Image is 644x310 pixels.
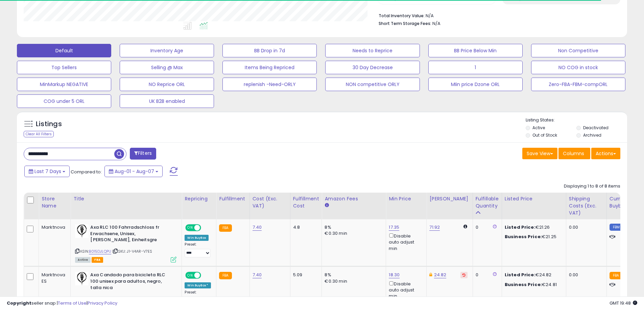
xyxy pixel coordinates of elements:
p: Listing States: [526,117,627,123]
div: Displaying 1 to 8 of 8 items [564,183,620,190]
img: 51ajrOpaj4L._SL40_.jpg [75,272,89,285]
b: Axa Candado para bicicleta RLC 100 unisex para adultos, negro, talla nica [90,272,172,292]
small: FBA [219,224,232,232]
span: Columns [563,150,584,157]
a: Privacy Policy [88,300,117,306]
div: Cost (Exc. VAT) [253,195,287,209]
a: 7.40 [253,224,262,231]
small: Amazon Fees. [325,202,329,208]
div: €21.25 [505,234,561,240]
span: ON [186,273,195,278]
button: NO COG in stock [531,61,625,74]
span: Aug-01 - Aug-07 [115,168,154,175]
a: 71.92 [429,224,440,231]
button: Top Sellers [17,61,111,74]
div: Repricing [185,195,213,202]
label: Archived [583,132,601,138]
div: Fulfillment [219,195,246,202]
label: Out of Stock [532,132,557,138]
div: 4.8 [293,224,317,230]
div: €24.82 [505,272,561,278]
h5: Listings [36,119,62,129]
button: BB Price Below Min [428,44,523,57]
button: Inventory Age [120,44,214,57]
span: ON [186,225,195,231]
span: Compared to: [71,169,102,175]
span: OFF [200,225,211,231]
label: Deactivated [583,125,609,131]
small: FBA [219,272,232,279]
div: 5.09 [293,272,317,278]
button: Items Being Repriced [222,61,317,74]
div: 8% [325,272,381,278]
div: Win BuyBox [185,235,209,241]
button: BB Drop in 7d [222,44,317,57]
button: COG under 5 ORL [17,94,111,108]
div: [PERSON_NAME] [429,195,470,202]
div: Amazon Fees [325,195,383,202]
div: €24.81 [505,282,561,288]
b: Listed Price: [505,272,535,278]
button: NO Reprice ORL [120,78,214,91]
span: All listings currently available for purchase on Amazon [75,257,91,263]
button: UK B2B enabled [120,94,214,108]
a: B015DJLQPU [89,249,111,254]
div: 0 [476,272,497,278]
div: Title [73,195,179,202]
a: 7.40 [253,272,262,278]
div: Fulfillable Quantity [476,195,499,209]
div: 0.00 [569,272,601,278]
div: Disable auto adjust min [389,280,421,300]
button: Non Competitive [531,44,625,57]
div: Shipping Costs (Exc. VAT) [569,195,604,217]
b: Listed Price: [505,224,535,230]
div: Clear All Filters [24,131,54,137]
button: replenish -Need-ORLY [222,78,317,91]
div: 0.00 [569,224,601,230]
b: Business Price: [505,281,542,288]
b: Business Price: [505,233,542,240]
a: 18.30 [389,272,400,278]
div: €0.30 min [325,278,381,284]
div: Fulfillment Cost [293,195,319,209]
button: Save View [522,148,557,159]
a: 17.35 [389,224,399,231]
small: FBM [610,224,623,231]
button: Last 7 Days [24,166,70,177]
button: Needs to Reprice [325,44,420,57]
div: seller snap | | [7,300,117,307]
img: 51ajrOpaj4L._SL40_.jpg [75,224,89,238]
div: Disable auto adjust min [389,232,421,252]
div: Marktnova [42,224,65,230]
button: Zero-FBA-FBM-compORL [531,78,625,91]
span: | SKU: J1-V4AR-V7ES [112,249,152,254]
button: Filters [130,148,156,160]
div: ASIN: [75,224,176,262]
div: Preset: [185,242,211,257]
div: €21.26 [505,224,561,230]
div: Win BuyBox * [185,282,211,288]
span: OFF [200,273,211,278]
button: Selling @ Max [120,61,214,74]
span: 2025-08-15 19:48 GMT [610,300,637,306]
label: Active [532,125,545,131]
strong: Copyright [7,300,31,306]
button: NON competitive ORLY [325,78,420,91]
div: €0.30 min [325,230,381,236]
div: Min Price [389,195,424,202]
button: Actions [591,148,620,159]
span: FBA [92,257,103,263]
button: Columns [558,148,590,159]
button: Aug-01 - Aug-07 [104,166,163,177]
button: 30 Day Decrease [325,61,420,74]
span: Last 7 Days [34,168,61,175]
b: Axa RLC 100 Fahrradschloss fr Erwachsene, Unisex, [PERSON_NAME], Einheitsgre [90,224,172,245]
div: Listed Price [505,195,563,202]
div: 0 [476,224,497,230]
button: MinMarkup NEGATIVE [17,78,111,91]
div: Store Name [42,195,68,209]
a: Terms of Use [58,300,87,306]
button: MIin price Dzone ORL [428,78,523,91]
small: FBA [610,272,622,279]
button: 1 [428,61,523,74]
